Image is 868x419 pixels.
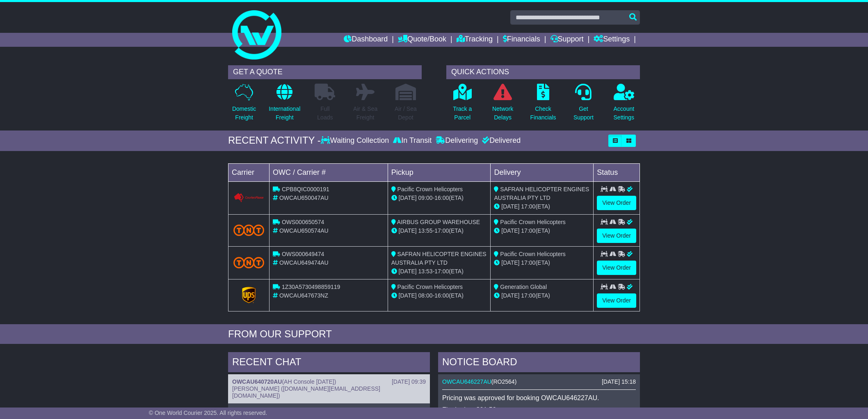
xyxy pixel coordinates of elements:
span: 1Z30A5730498859119 [282,284,340,290]
span: Pacific Crown Helicopters [500,219,566,225]
div: Delivered [480,136,521,145]
td: Carrier [228,163,270,181]
p: Full Loads [315,105,335,122]
span: 13:55 [418,227,433,234]
div: FROM OUR SUPPORT [228,328,640,340]
span: SAFRAN HELICOPTER ENGINES AUSTRALIA PTY LTD [494,186,589,201]
span: OWCAU647673NZ [279,292,328,299]
a: OWCAU640720AU [232,378,282,385]
p: International Freight [269,105,300,122]
span: OWCAU650047AU [279,195,329,201]
p: Final price: $21.53. [442,406,636,414]
td: Pickup [388,163,491,181]
a: Settings [594,33,630,47]
span: 13:53 [418,268,433,275]
span: [DATE] [501,227,519,234]
div: (ETA) [494,259,590,267]
span: 17:00 [434,227,449,234]
a: OWCAU646227AU [442,378,491,385]
span: [DATE] [399,227,417,234]
div: (ETA) [494,202,590,211]
a: Support [550,33,584,47]
a: NetworkDelays [492,83,514,126]
span: [DATE] [399,195,417,201]
a: GetSupport [573,83,594,126]
div: [DATE] 09:39 [392,378,426,385]
a: View Order [597,196,636,210]
span: Generation Global [500,284,547,290]
p: Network Delays [492,105,513,122]
span: Pacific Crown Helicopters [500,251,566,257]
div: - (ETA) [391,227,487,235]
span: 17:00 [434,268,449,275]
a: AccountSettings [613,83,635,126]
div: In Transit [391,136,434,145]
td: OWC / Carrier # [270,163,388,181]
span: [DATE] [399,292,417,299]
span: 17:00 [521,227,535,234]
p: Air & Sea Freight [353,105,377,122]
div: ( ) [442,378,636,385]
span: RO2564 [493,378,515,385]
span: CPB8QIC0000191 [282,186,329,192]
span: 17:00 [521,259,535,266]
a: View Order [597,261,636,275]
span: OWCAU649474AU [279,259,329,266]
div: NOTICE BOARD [438,352,640,374]
a: View Order [597,229,636,243]
span: 08:00 [418,292,433,299]
a: InternationalFreight [268,83,301,126]
div: ( ) [232,378,426,385]
a: Track aParcel [452,83,472,126]
span: OWS000649474 [282,251,324,257]
span: OWS000650574 [282,219,324,225]
p: Account Settings [614,105,635,122]
p: Check Financials [530,105,556,122]
div: - (ETA) [391,291,487,300]
p: Air / Sea Depot [395,105,417,122]
span: Pacific Crown Helicopters [397,284,463,290]
p: Pricing was approved for booking OWCAU646227AU. [442,394,636,402]
div: RECENT CHAT [228,352,430,374]
p: Get Support [573,105,594,122]
span: 17:00 [521,292,535,299]
span: [DATE] [501,259,519,266]
img: TNT_Domestic.png [233,224,264,236]
a: Dashboard [344,33,388,47]
div: - (ETA) [391,267,487,276]
a: Tracking [457,33,493,47]
a: Quote/Book [398,33,446,47]
td: Status [594,163,640,181]
p: Domestic Freight [232,105,256,122]
span: 16:00 [434,195,449,201]
img: TNT_Domestic.png [233,257,264,268]
span: [DATE] [501,292,519,299]
div: (ETA) [494,291,590,300]
span: AH Console [DATE] [284,378,334,385]
span: SAFRAN HELICOPTER ENGINES AUSTRALIA PTY LTD [391,251,487,266]
span: [DATE] [399,268,417,275]
td: Delivery [491,163,594,181]
span: AIRBUS GROUP WAREHOUSE [397,219,480,225]
div: GET A QUOTE [228,65,422,79]
div: - (ETA) [391,194,487,202]
div: QUICK ACTIONS [446,65,640,79]
span: 17:00 [521,203,535,210]
p: Track a Parcel [453,105,472,122]
span: Pacific Crown Helicopters [397,186,463,192]
img: GetCarrierServiceLogo [242,287,256,303]
span: 16:00 [434,292,449,299]
span: © One World Courier 2025. All rights reserved. [149,410,267,416]
span: 09:00 [418,195,433,201]
a: View Order [597,293,636,308]
a: DomesticFreight [232,83,256,126]
div: Waiting Collection [321,136,391,145]
div: Delivering [434,136,480,145]
span: OWCAU650574AU [279,227,329,234]
a: CheckFinancials [530,83,557,126]
span: [PERSON_NAME] ([DOMAIN_NAME][EMAIL_ADDRESS][DOMAIN_NAME]) [232,385,380,399]
a: Financials [503,33,540,47]
img: GetCarrierServiceLogo [233,193,264,203]
div: [DATE] 15:18 [602,378,636,385]
div: (ETA) [494,227,590,235]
